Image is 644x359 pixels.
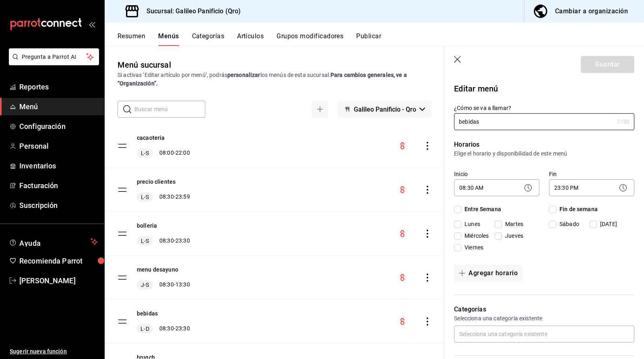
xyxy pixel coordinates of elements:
p: Editar menú [454,83,634,95]
button: drag [118,273,127,282]
button: drag [118,185,127,195]
span: Viernes [461,243,483,252]
p: Selecciona una categoría existente [454,314,634,322]
a: Pregunta a Parrot AI [6,58,99,67]
span: Sugerir nueva función [10,347,98,356]
span: Lunes [461,220,480,228]
p: Horarios [454,140,634,149]
span: Facturación [19,180,98,191]
span: [PERSON_NAME] [19,275,98,286]
span: Sábado [556,220,579,228]
input: Selecciona una categoría existente [454,326,634,342]
span: Jueves [502,232,523,240]
button: open_drawer_menu [89,21,95,27]
span: Pregunta a Parrot AI [22,53,87,61]
button: drag [118,229,127,239]
button: actions [423,317,431,326]
span: Galileo Panificio - Qro [354,106,416,113]
button: Galileo Panificio - Qro [338,101,431,118]
button: Menús [158,32,179,46]
span: Personal [19,141,98,151]
button: Grupos modificadores [277,32,343,46]
button: cacaoteria [137,134,165,142]
button: Categorías [192,32,225,46]
span: L-D [139,325,151,333]
span: Menú [19,101,98,112]
button: drag [118,141,127,151]
span: L-S [139,149,151,157]
div: 08:30 AM [454,179,539,196]
button: actions [423,274,431,282]
button: actions [423,230,431,238]
span: Configuración [19,121,98,132]
div: Menú sucursal [118,59,171,71]
label: Fin [549,171,634,177]
span: Martes [502,220,523,228]
div: 08:30 - 23:30 [137,236,190,246]
button: precio clientes [137,178,175,186]
strong: personalizar [227,72,260,78]
div: 08:30 - 23:30 [137,324,190,334]
div: 08:30 - 13:30 [137,280,190,290]
span: Inventarios [19,160,98,171]
span: J-S [139,281,151,289]
button: Agregar horario [454,265,522,282]
span: Miércoles [461,232,489,240]
button: drag [118,317,127,326]
span: Entre Semana [461,205,501,214]
p: Elige el horario y disponibilidad de este menú [454,149,634,158]
strong: Para cambios generales, ve a “Organización”. [118,72,407,87]
button: actions [423,186,431,194]
input: Buscar menú [134,101,205,117]
div: 08:30 - 23:59 [137,192,190,202]
span: Suscripción [19,200,98,211]
button: menu desayuno [137,266,178,274]
span: Recomienda Parrot [19,255,98,266]
span: L-S [139,237,151,245]
h3: Sucursal: Galileo Panificio (Qro) [140,6,241,16]
p: Categorías [454,305,634,314]
div: Si activas ‘Editar artículo por menú’, podrás los menús de esta sucursal. [118,71,431,88]
span: L-S [139,193,151,201]
div: Cambiar a organización [555,6,628,17]
button: Pregunta a Parrot AI [9,48,99,65]
div: 08:00 - 22:00 [137,148,190,158]
button: Artículos [237,32,264,46]
button: Resumen [118,32,145,46]
span: Fin de semana [556,205,598,214]
button: bebidas [137,309,158,317]
div: navigation tabs [118,32,644,46]
label: Inicio [454,171,539,177]
label: ¿Cómo se va a llamar? [454,105,634,111]
div: 7 /30 [617,118,630,126]
span: [DATE] [597,220,617,228]
button: Publicar [356,32,381,46]
button: actions [423,142,431,150]
div: 23:30 PM [549,179,634,196]
button: bolleria [137,222,157,230]
span: Ayuda [19,237,87,247]
span: Reportes [19,81,98,92]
